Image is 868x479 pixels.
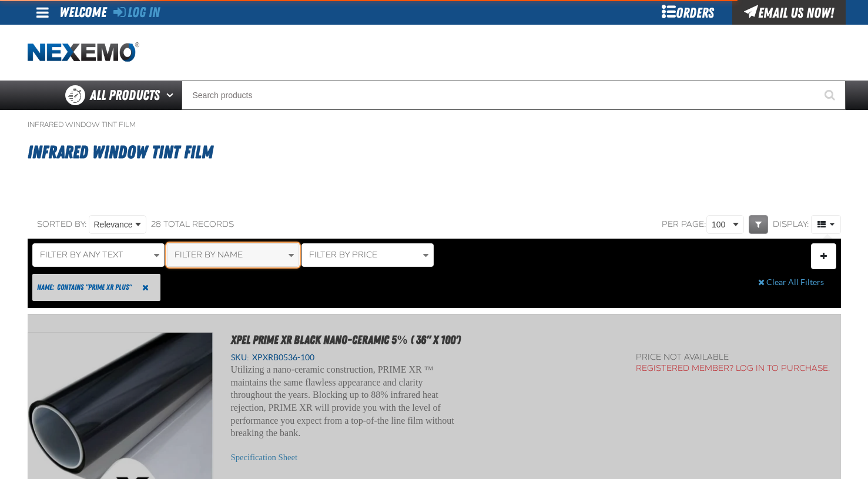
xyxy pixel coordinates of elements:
span: All Products [90,85,160,106]
span: 100 [712,219,730,231]
div: 28 total records [151,219,234,230]
span: Name: [37,283,55,292]
button: Filter By Any Text [32,243,165,267]
input: Search [182,81,846,110]
a: Home [28,42,139,63]
span: Filter By Price [309,250,377,260]
span: Relevance [94,219,133,231]
button: Start Searching [816,81,846,110]
span: Product Grid Views Toolbar [812,216,840,233]
span: Sorted By: [37,219,87,229]
button: Open All Products pages [162,81,182,110]
span: Per page: [662,219,706,230]
button: Filter By Price [301,243,434,267]
span: Manage Filters [820,256,827,259]
button: Reset Name Filter [133,275,157,300]
button: Filter By Name [167,243,299,267]
span: Filter By Any Text [40,250,123,260]
h1: Infrared Window Tint Film [28,136,841,168]
button: Product Grid Views Toolbar [811,215,841,234]
span: Filter By Name [175,250,243,260]
img: Nexemo logo [28,42,139,63]
a: Log In [113,4,160,21]
a: Infrared Window Tint Film [28,120,136,129]
span: Display: [773,219,809,229]
button: Expand or Collapse Filter Management drop-down [811,243,836,269]
span: contains "prime XR plus" [57,282,132,293]
nav: Breadcrumbs [28,120,841,129]
button: Clear All Filters [749,269,833,295]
